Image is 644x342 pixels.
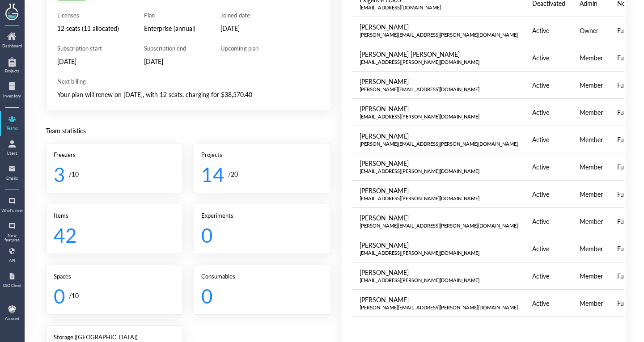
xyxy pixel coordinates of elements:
[572,153,610,181] td: Member
[144,23,195,34] div: Enterprise (annual)
[525,17,572,44] td: Active
[1,69,23,73] div: Projects
[360,113,518,120] div: [EMAIL_ADDRESS][PERSON_NAME][DOMAIN_NAME]
[46,125,331,136] div: Team statistics
[572,181,610,208] td: Member
[572,290,610,317] td: Member
[1,112,23,135] a: Teams
[360,186,518,195] div: [PERSON_NAME]
[360,86,518,93] div: [PERSON_NAME][EMAIL_ADDRESS][DOMAIN_NAME]
[572,235,610,262] td: Member
[1,151,23,156] div: Users
[1,233,23,243] div: New features
[360,195,518,202] div: [EMAIL_ADDRESS][PERSON_NAME][DOMAIN_NAME]
[525,153,572,181] td: Active
[1,55,23,78] a: Projects
[525,235,572,262] td: Active
[57,89,320,100] div: Your plan will renew on [DATE], with 12 seats, charging for $38,570.40
[360,213,518,222] div: [PERSON_NAME]
[57,11,119,19] div: Licenses
[201,162,225,186] div: 14
[1,94,23,98] div: Inventory
[610,290,644,317] td: Full
[1,244,23,267] a: API
[572,262,610,290] td: Member
[54,333,175,341] div: Storage ([GEOGRAPHIC_DATA])
[5,317,19,321] div: Account
[360,304,518,311] div: [PERSON_NAME][EMAIL_ADDRESS][PERSON_NAME][DOMAIN_NAME]
[572,99,610,126] td: Member
[1,208,23,213] div: What's new
[360,31,518,38] div: [PERSON_NAME][EMAIL_ADDRESS][PERSON_NAME][DOMAIN_NAME]
[54,162,65,186] div: 3
[610,208,644,235] td: Full
[610,262,644,290] td: Full
[360,104,518,113] div: [PERSON_NAME]
[69,290,79,301] div: / 10
[360,50,518,59] div: [PERSON_NAME] [PERSON_NAME]
[572,208,610,235] td: Member
[144,11,195,19] div: Plan
[360,59,518,66] div: [EMAIL_ADDRESS][PERSON_NAME][DOMAIN_NAME]
[57,56,119,67] div: [DATE]
[54,151,175,159] div: Freezers
[525,44,572,72] td: Active
[610,99,644,126] td: Full
[360,77,518,86] div: [PERSON_NAME]
[1,44,23,48] div: Dashboard
[360,222,518,229] div: [PERSON_NAME][EMAIL_ADDRESS][PERSON_NAME][DOMAIN_NAME]
[572,72,610,99] td: Member
[1,194,23,217] a: What's new
[360,4,518,11] div: [EMAIL_ADDRESS][DOMAIN_NAME]
[144,44,195,52] div: Subscription end
[8,305,16,313] img: b9474ba4-a536-45cc-a50d-c6e2543a7ac2.jpeg
[1,162,23,185] a: Emails
[201,272,323,280] div: Consumables
[360,168,518,175] div: [EMAIL_ADDRESS][PERSON_NAME][DOMAIN_NAME]
[1,126,23,131] div: Teams
[525,290,572,317] td: Active
[525,126,572,153] td: Active
[201,284,316,307] div: 0
[201,151,323,159] div: Projects
[525,99,572,126] td: Active
[610,44,644,72] td: Full
[1,30,23,53] a: Dashboard
[525,181,572,208] td: Active
[610,235,644,262] td: Full
[144,56,195,67] div: [DATE]
[69,169,79,179] div: / 10
[360,22,518,31] div: [PERSON_NAME]
[610,181,644,208] td: Full
[572,17,610,44] td: Owner
[360,131,518,140] div: [PERSON_NAME]
[220,44,258,52] div: Upcoming plan
[220,23,258,34] div: [DATE]
[1,0,23,21] img: genemod logo
[360,249,518,257] div: [EMAIL_ADDRESS][PERSON_NAME][DOMAIN_NAME]
[54,223,168,246] div: 42
[57,23,119,34] div: 12 seats (11 allocated)
[1,269,23,292] a: SSO Client
[54,284,65,307] div: 0
[220,11,258,19] div: Joined date
[360,268,518,277] div: [PERSON_NAME]
[572,44,610,72] td: Member
[57,44,119,52] div: Subscription start
[360,241,518,249] div: [PERSON_NAME]
[525,262,572,290] td: Active
[1,283,23,288] div: SSO Client
[610,17,644,44] td: Full
[220,56,258,67] div: -
[525,208,572,235] td: Active
[610,126,644,153] td: Full
[201,211,323,220] div: Experiments
[228,169,238,179] div: / 20
[360,159,518,168] div: [PERSON_NAME]
[572,126,610,153] td: Member
[525,72,572,99] td: Active
[54,211,175,220] div: Items
[360,140,518,148] div: [PERSON_NAME][EMAIL_ADDRESS][PERSON_NAME][DOMAIN_NAME]
[1,258,23,263] div: API
[54,272,175,280] div: Spaces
